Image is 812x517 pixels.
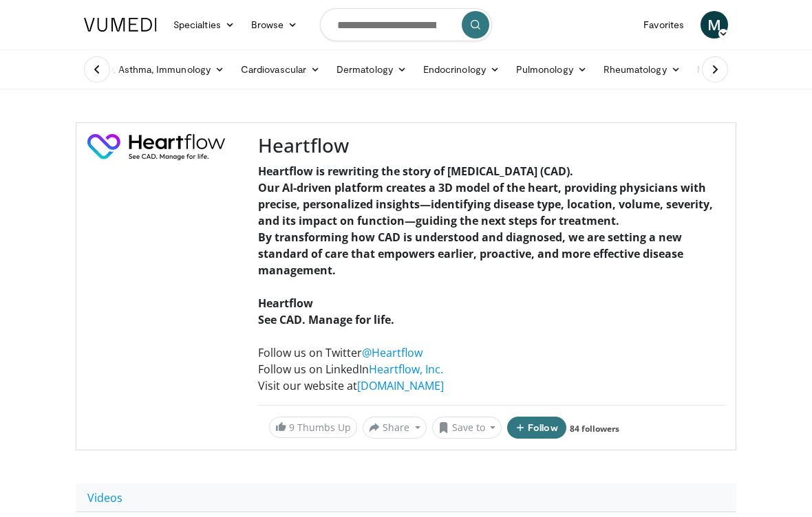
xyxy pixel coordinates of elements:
[595,56,689,83] a: Rheumatology
[258,312,394,327] strong: See CAD. Manage for life.
[258,296,313,311] strong: Heartflow
[243,11,306,38] a: Browse
[507,417,566,439] button: Follow
[87,134,225,160] img: Heartflow
[258,230,683,278] strong: By transforming how CAD is understood and diagnosed, we are setting a new standard of care that e...
[258,344,725,394] p: Follow us on Twitter Follow us on LinkedIn Visit our website at
[701,11,728,38] a: M
[269,417,357,438] a: 9 Thumbs Up
[357,378,444,393] a: [DOMAIN_NAME]
[76,56,233,83] a: Allergy, Asthma, Immunology
[508,56,595,83] a: Pulmonology
[635,11,692,38] a: Favorites
[432,417,502,439] button: Save to
[258,180,713,228] strong: Our AI-driven platform creates a 3D model of the heart, providing physicians with precise, person...
[415,56,508,83] a: Endocrinology
[289,421,295,434] span: 9
[570,423,619,434] a: 84 followers
[258,164,573,179] strong: Heartflow is rewriting the story of [MEDICAL_DATA] (CAD).
[369,362,443,377] a: Heartflow, Inc.
[84,18,157,32] img: VuMedi Logo
[328,56,415,83] a: Dermatology
[363,417,427,439] button: Share
[258,134,725,157] h3: Heartflow
[362,345,423,360] a: @Heartflow
[233,56,328,83] a: Cardiovascular
[165,11,243,38] a: Specialties
[320,8,492,41] input: Search topics, interventions
[76,483,134,512] a: Videos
